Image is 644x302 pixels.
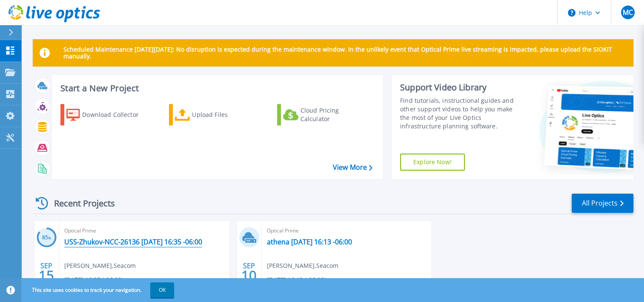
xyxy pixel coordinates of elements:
a: Upload Files [169,104,264,125]
a: Explore Now! [400,154,465,171]
div: Recent Projects [33,193,126,214]
div: Download Collector [82,106,150,123]
span: Optical Prime [64,226,223,235]
div: Cloud Pricing Calculator [301,106,369,123]
span: 10 [241,272,257,279]
span: This site uses cookies to track your navigation. [23,282,174,298]
a: USS-Zhukov-NCC-26136 [DATE] 16:35 -06:00 [64,238,202,246]
span: 15 [39,272,54,279]
h3: 85 [37,233,57,243]
span: Optical Prime [267,226,426,235]
span: [PERSON_NAME] , Seacom [64,261,136,270]
button: OK [150,282,174,298]
span: MC [622,9,633,16]
div: Find tutorials, instructional guides and other support videos to help you make the most of your L... [400,96,521,131]
a: Cloud Pricing Calculator [277,104,372,125]
div: Support Video Library [400,82,521,93]
div: Upload Files [192,106,260,123]
a: Download Collector [60,104,155,125]
h3: Start a New Project [60,84,372,93]
a: All Projects [572,194,633,213]
a: View More [333,163,372,171]
span: [DATE] 16:13 (-06:00) [267,275,326,285]
p: Scheduled Maintenance [DATE][DATE]: No disruption is expected during the maintenance window. In t... [63,46,627,60]
span: % [48,235,51,240]
a: athena [DATE] 16:13 -06:00 [267,238,352,246]
span: [DATE] 16:35 (-06:00) [64,275,123,285]
div: SEP 2025 [241,260,257,291]
div: SEP 2025 [38,260,54,291]
span: [PERSON_NAME] , Seacom [267,261,338,270]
